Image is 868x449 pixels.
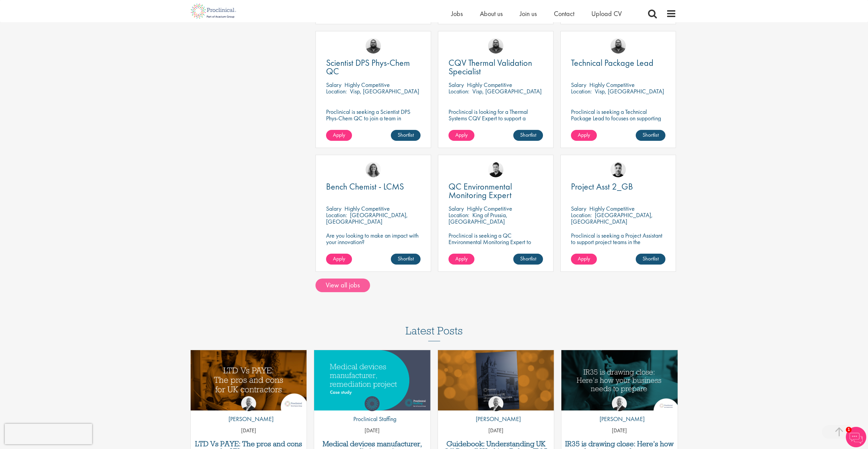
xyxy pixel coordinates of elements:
[315,279,370,292] a: View all jobs
[846,427,852,433] span: 1
[326,130,352,141] a: Apply
[589,81,635,89] p: Highly Competitive
[448,108,543,128] p: Proclinical is looking for a Thermal Systems CQV Expert to support a project-based assignment.
[326,87,347,95] span: Location:
[472,87,542,95] p: Visp, [GEOGRAPHIC_DATA]
[326,59,421,76] a: Scientist DPS Phys-Chem QC
[191,350,307,410] a: Link to a post
[366,38,381,54] img: Ashley Bennett
[314,350,430,410] a: Link to a post
[589,205,635,212] p: Highly Competitive
[391,254,421,265] a: Shortlist
[326,211,408,225] p: [GEOGRAPHIC_DATA], [GEOGRAPHIC_DATA]
[561,350,678,411] img: IR35 is drawing close: Here’s how your business needs to prepare
[520,9,537,18] a: Join us
[448,87,469,95] span: Location:
[5,424,92,444] iframe: reCAPTCHA
[333,131,345,138] span: Apply
[471,396,521,427] a: Sean Moran [PERSON_NAME]
[571,59,665,67] a: Technical Package Lead
[223,415,274,423] p: [PERSON_NAME]
[571,87,592,95] span: Location:
[846,427,866,447] img: Chatbot
[571,211,592,219] span: Location:
[344,205,390,212] p: Highly Competitive
[448,182,543,199] a: QC Environmental Monitoring Expert
[578,255,590,262] span: Apply
[448,211,469,219] span: Location:
[488,162,503,177] img: Anderson Maldonado
[455,255,468,262] span: Apply
[612,396,627,411] img: Sean Moran
[554,9,574,18] a: Contact
[578,131,590,138] span: Apply
[467,205,512,212] p: Highly Competitive
[636,254,665,265] a: Shortlist
[191,350,307,410] img: LTD Vs PAYE pros and cons for UK contractors
[326,232,421,245] p: Are you looking to make an impact with your innovation?
[488,396,503,411] img: Sean Moran
[448,81,464,89] span: Salary
[348,396,396,427] a: Proclinical Staffing Proclinical Staffing
[326,57,410,77] span: Scientist DPS Phys-Chem QC
[591,9,622,18] a: Upload CV
[326,182,421,191] a: Bench Chemist - LCMS
[391,130,421,141] a: Shortlist
[438,350,554,411] img: Understanding IR35 2020 - Guidebook Life Sciences
[438,427,554,435] p: [DATE]
[366,162,381,177] img: Jackie Cerchio
[448,211,507,225] p: King of Prussia, [GEOGRAPHIC_DATA]
[455,131,468,138] span: Apply
[594,415,645,423] p: [PERSON_NAME]
[241,396,256,411] img: Sean Moran
[561,350,678,410] a: Link to a post
[438,350,554,410] a: Link to a post
[594,396,645,427] a: Sean Moran [PERSON_NAME]
[480,9,503,18] a: About us
[326,254,352,265] a: Apply
[571,254,597,265] a: Apply
[344,81,390,89] p: Highly Competitive
[365,396,380,411] img: Proclinical Staffing
[488,38,503,54] img: Ashley Bennett
[467,81,512,89] p: Highly Competitive
[448,59,543,76] a: CQV Thermal Validation Specialist
[326,81,341,89] span: Salary
[610,38,626,54] img: Ashley Bennett
[513,254,543,265] a: Shortlist
[571,130,597,141] a: Apply
[561,427,678,435] p: [DATE]
[571,211,653,225] p: [GEOGRAPHIC_DATA], [GEOGRAPHIC_DATA]
[471,415,521,423] p: [PERSON_NAME]
[326,205,341,212] span: Salary
[448,130,474,141] a: Apply
[223,396,274,427] a: Sean Moran [PERSON_NAME]
[571,81,586,89] span: Salary
[571,182,665,191] a: Project Asst 2_GB
[448,57,532,77] span: CQV Thermal Validation Specialist
[448,205,464,212] span: Salary
[314,427,430,435] p: [DATE]
[451,9,463,18] a: Jobs
[513,130,543,141] a: Shortlist
[448,254,474,265] a: Apply
[610,162,626,177] img: Dean Fisher
[348,415,396,423] p: Proclinical Staffing
[571,108,665,141] p: Proclinical is seeking a Technical Package Lead to focuses on supporting the integration of mecha...
[571,232,665,252] p: Proclinical is seeking a Project Assistant to support project teams in the [GEOGRAPHIC_DATA].
[406,325,463,341] h3: Latest Posts
[350,87,419,95] p: Visp, [GEOGRAPHIC_DATA]
[571,57,653,69] span: Technical Package Lead
[326,211,347,219] span: Location:
[191,427,307,435] p: [DATE]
